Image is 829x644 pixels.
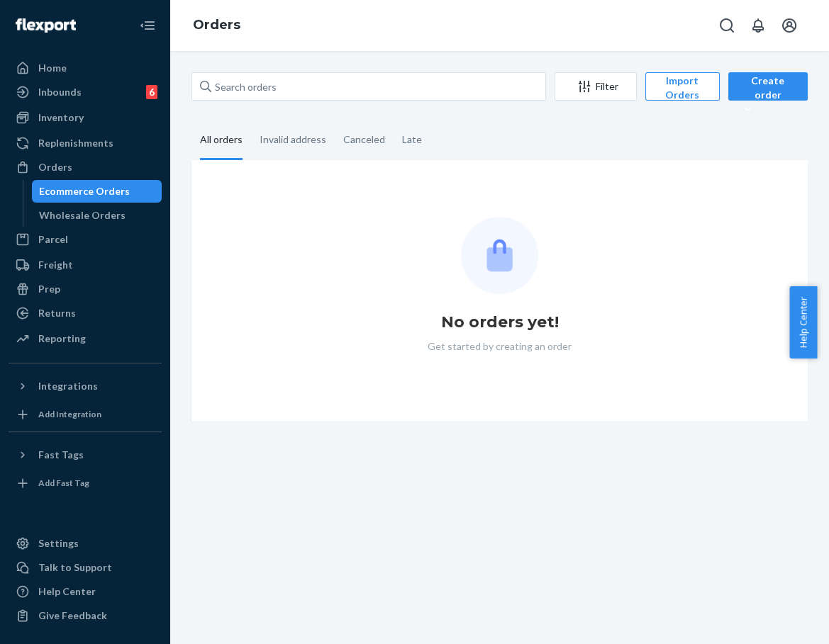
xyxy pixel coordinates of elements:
[39,208,126,222] div: Wholesale Orders
[789,286,817,358] button: Help Center
[728,72,808,101] button: Create order
[38,408,101,420] div: Add Integration
[9,106,162,129] a: Inventory
[38,111,84,125] div: Inventory
[32,204,162,227] a: Wholesale Orders
[9,472,162,495] a: Add Fast Tag
[739,74,798,116] div: Create order
[9,375,162,397] button: Integrations
[133,11,162,40] button: Close Navigation
[200,121,243,160] div: All orders
[9,132,162,154] a: Replenishments
[28,10,79,23] span: Support
[441,311,559,334] h1: No orders yet!
[38,282,60,296] div: Prep
[260,121,326,158] div: Invalid address
[38,560,112,575] div: Talk to Support
[9,444,162,466] button: Fast Tags
[428,339,572,354] p: Get started by creating an order
[461,217,538,294] img: Empty list
[713,11,741,40] button: Open Search Box
[744,11,772,40] button: Open notifications
[193,17,240,33] a: Orders
[775,11,803,40] button: Open account menu
[38,609,107,623] div: Give Feedback
[32,180,162,203] a: Ecommerce Orders
[9,156,162,179] a: Orders
[9,532,162,555] a: Settings
[9,403,162,426] a: Add Integration
[343,121,385,158] div: Canceled
[9,327,162,350] a: Reporting
[38,61,67,75] div: Home
[9,228,162,251] a: Parcel
[16,18,76,33] img: Flexport logo
[9,81,162,103] a: Inbounds6
[38,258,73,272] div: Freight
[38,584,96,599] div: Help Center
[9,604,162,627] button: Give Feedback
[38,306,76,320] div: Returns
[555,72,637,101] button: Filter
[38,477,89,489] div: Add Fast Tag
[9,556,162,579] button: Talk to Support
[38,85,82,99] div: Inbounds
[645,72,720,101] button: Import Orders
[38,136,113,150] div: Replenishments
[9,254,162,276] a: Freight
[38,379,98,393] div: Integrations
[182,5,252,46] ol: breadcrumbs
[39,184,130,198] div: Ecommerce Orders
[38,332,86,346] div: Reporting
[38,232,68,247] div: Parcel
[9,57,162,79] a: Home
[191,72,546,101] input: Search orders
[555,79,636,94] div: Filter
[9,580,162,603] a: Help Center
[38,160,72,174] div: Orders
[9,278,162,300] a: Prep
[146,85,157,99] div: 6
[38,536,79,550] div: Settings
[38,448,84,462] div: Fast Tags
[9,302,162,324] a: Returns
[402,121,422,158] div: Late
